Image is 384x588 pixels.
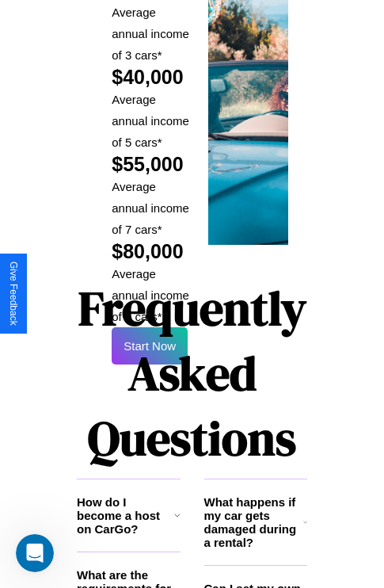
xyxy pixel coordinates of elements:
h1: Frequently Asked Questions [77,268,307,479]
iframe: Intercom live chat [16,534,54,572]
h2: $55,000 [112,153,192,176]
p: Average annual income of 9 cars* [112,263,192,327]
p: Average annual income of 5 cars* [112,89,192,153]
h2: $40,000 [112,66,192,89]
button: Start Now [112,327,188,365]
h3: What happens if my car gets damaged during a rental? [204,495,303,549]
h3: How do I become a host on CarGo? [77,495,174,536]
p: Average annual income of 3 cars* [112,2,192,66]
p: Average annual income of 7 cars* [112,176,192,240]
div: Give Feedback [8,262,19,326]
h2: $80,000 [112,240,192,263]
